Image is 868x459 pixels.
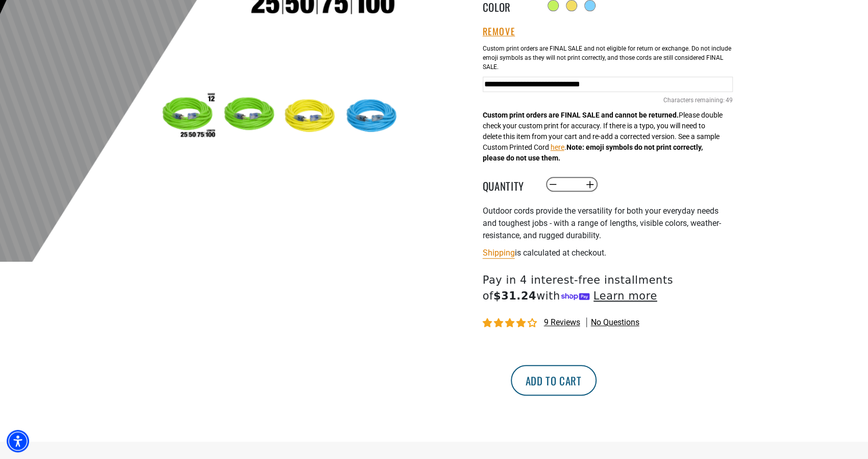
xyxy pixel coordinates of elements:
[483,246,733,260] div: is calculated at checkout.
[282,87,341,146] img: yellow
[663,97,725,104] span: Characters remaining:
[483,248,515,258] a: Shipping
[483,178,534,191] label: Quantity
[7,430,29,452] div: Accessibility Menu
[220,87,279,146] img: neon green
[343,87,403,146] img: Blue
[726,96,733,105] span: 49
[591,317,639,328] span: No questions
[483,206,721,240] span: Outdoor cords provide the versatility for both your everyday needs and toughest jobs - with a ran...
[483,77,733,92] input: Neon Green Cables
[551,142,564,153] button: here
[483,318,539,328] span: 4.00 stars
[483,26,515,37] button: Remove
[483,143,703,162] strong: Note: emoji symbols do not print correctly, please do not use them.
[544,317,580,327] span: 9 reviews
[511,365,597,396] button: Add to cart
